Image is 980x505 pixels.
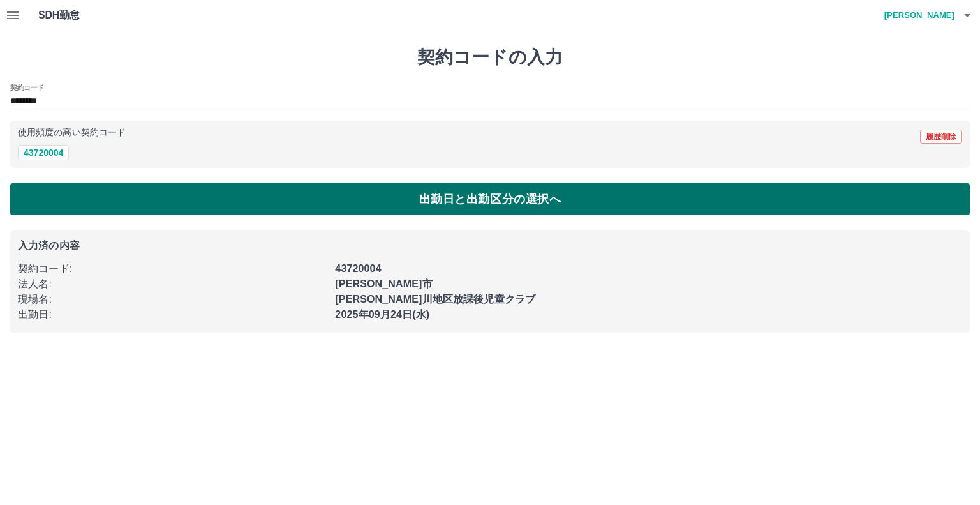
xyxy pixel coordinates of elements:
b: [PERSON_NAME]川地区放課後児童クラブ [335,294,535,305]
button: 出勤日と出勤区分の選択へ [10,183,970,215]
h1: 契約コードの入力 [10,47,970,68]
h2: 契約コード [10,82,44,93]
b: [PERSON_NAME]市 [335,278,432,289]
p: 使用頻度の高い契約コード [18,128,126,137]
b: 43720004 [335,263,381,274]
button: 履歴削除 [920,130,962,144]
p: 現場名 : [18,292,327,307]
p: 入力済の内容 [18,241,962,251]
p: 契約コード : [18,261,327,276]
button: 43720004 [18,145,69,160]
b: 2025年09月24日(水) [335,309,429,320]
p: 出勤日 : [18,307,327,322]
p: 法人名 : [18,276,327,292]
